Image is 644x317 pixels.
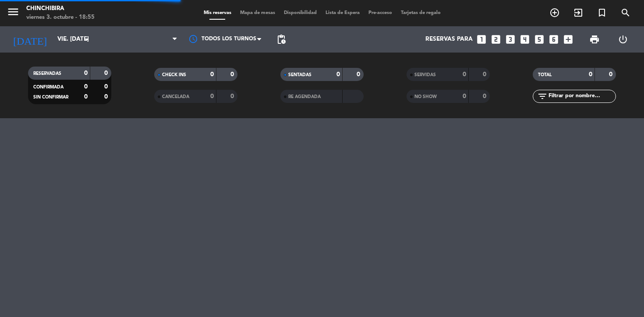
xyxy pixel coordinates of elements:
i: menu [7,5,20,18]
div: Chinchibira [26,4,95,13]
strong: 0 [104,94,110,100]
strong: 0 [210,93,214,99]
strong: 0 [210,71,214,77]
span: Disponibilidad [280,11,321,15]
span: Lista de Espera [321,11,364,15]
i: looks_one [476,34,487,45]
button: menu [7,5,20,21]
i: power_settings_new [618,34,628,45]
i: turned_in_not [597,7,607,18]
strong: 0 [589,71,592,77]
span: Reservas para [425,36,473,43]
strong: 0 [463,71,466,77]
i: looks_6 [548,34,559,45]
span: NO SHOW [414,95,437,99]
strong: 0 [230,71,236,77]
strong: 0 [84,84,88,90]
span: print [589,34,600,45]
span: Mis reservas [199,11,236,15]
strong: 0 [104,70,110,76]
div: viernes 3. octubre - 18:55 [26,13,95,22]
span: Mapa de mesas [236,11,280,15]
span: CHECK INS [162,73,186,77]
i: looks_4 [519,34,531,45]
span: Tarjetas de regalo [396,11,445,15]
span: SENTADAS [288,73,311,77]
i: looks_two [490,34,502,45]
strong: 0 [357,71,362,77]
span: RESERVADAS [33,71,61,76]
i: filter_list [537,91,548,102]
span: SIN CONFIRMAR [33,95,68,99]
i: arrow_drop_down [81,34,92,45]
span: pending_actions [276,34,287,45]
strong: 0 [84,94,88,100]
i: [DATE] [7,30,53,49]
input: Filtrar por nombre... [548,92,616,101]
i: looks_3 [505,34,516,45]
strong: 0 [104,84,110,90]
strong: 0 [84,70,88,76]
div: LOG OUT [609,26,638,53]
strong: 0 [463,93,466,99]
i: add_box [563,34,574,45]
span: RE AGENDADA [288,95,321,99]
span: SERVIDAS [414,73,436,77]
span: CANCELADA [162,95,189,99]
span: Pre-acceso [364,11,396,15]
i: exit_to_app [573,7,584,18]
span: CONFIRMADA [33,85,64,89]
span: TOTAL [538,73,552,77]
i: looks_5 [534,34,545,45]
strong: 0 [483,93,488,99]
strong: 0 [336,71,340,77]
strong: 0 [230,93,236,99]
strong: 0 [483,71,488,77]
i: search [620,7,631,18]
strong: 0 [609,71,614,77]
i: add_circle_outline [549,7,560,18]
